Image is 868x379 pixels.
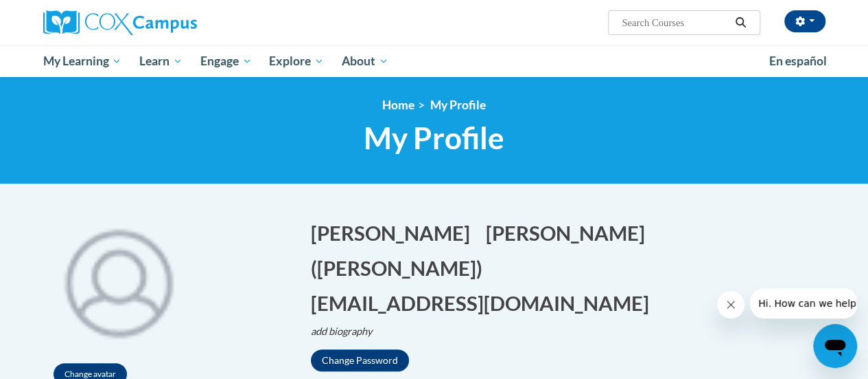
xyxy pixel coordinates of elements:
[43,205,194,356] div: Click to change the profile picture
[717,291,744,318] iframe: Close message
[750,288,857,318] iframe: Message from company
[813,324,857,368] iframe: Button to launch messaging window
[43,53,121,69] span: My Learning
[191,45,261,77] a: Engage
[730,14,751,31] button: Search
[33,45,836,77] div: Main menu
[311,349,409,371] button: Change Password
[364,120,504,156] span: My Profile
[311,219,479,247] button: Edit first name
[34,45,131,77] a: My Learning
[382,98,414,112] a: Home
[139,53,183,69] span: Learn
[486,219,654,247] button: Edit last name
[342,53,388,69] span: About
[430,98,486,112] span: My Profile
[333,45,397,77] a: About
[43,10,197,35] img: Cox Campus
[784,10,825,32] button: Account Settings
[311,289,658,317] button: Edit email address
[8,10,111,21] span: Hi. How can we help?
[43,205,194,356] img: profile avatar
[130,45,191,77] a: Learn
[260,45,333,77] a: Explore
[769,54,827,68] span: En español
[269,53,324,69] span: Explore
[760,47,836,76] a: En español
[311,324,384,339] button: Edit biography
[620,14,730,31] input: Search Courses
[311,254,491,282] button: Edit screen name
[200,53,252,69] span: Engage
[311,325,373,337] i: add biography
